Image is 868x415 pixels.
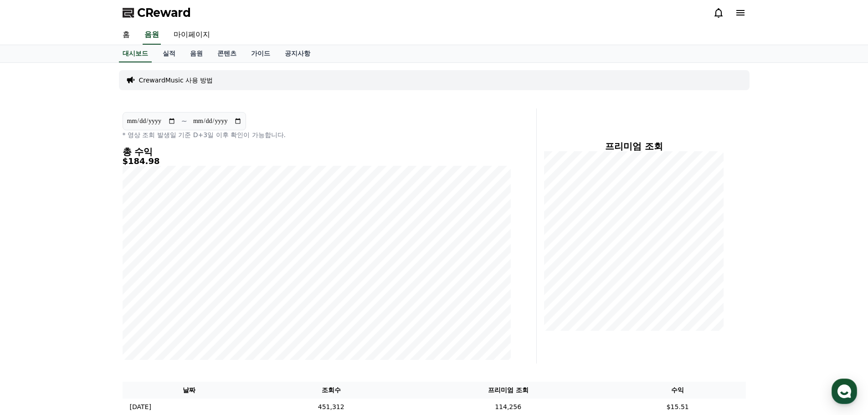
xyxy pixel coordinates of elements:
a: 대화 [60,289,118,312]
a: 설정 [118,289,175,312]
a: 가이드 [244,45,277,62]
th: 수익 [610,382,746,399]
p: [DATE] [130,402,151,412]
p: ~ [181,116,187,127]
h4: 프리미엄 조회 [544,141,724,151]
a: 공지사항 [277,45,318,62]
span: 홈 [29,302,34,310]
a: 대시보드 [119,45,152,62]
a: 홈 [115,26,137,45]
th: 조회수 [256,382,406,399]
h4: 총 수익 [123,147,511,157]
p: * 영상 조회 발생일 기준 D+3일 이후 확인이 가능합니다. [123,130,511,139]
h5: $184.98 [123,157,511,166]
th: 날짜 [123,382,256,399]
a: 마이페이지 [166,26,217,45]
a: 실적 [155,45,183,62]
a: CReward [123,5,191,20]
a: 콘텐츠 [210,45,244,62]
a: 음원 [143,26,161,45]
span: 설정 [141,302,152,310]
span: 대화 [83,303,94,310]
a: CrewardMusic 사용 방법 [139,76,213,85]
th: 프리미엄 조회 [406,382,610,399]
span: CReward [137,5,191,20]
a: 음원 [183,45,210,62]
a: 홈 [3,289,60,312]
